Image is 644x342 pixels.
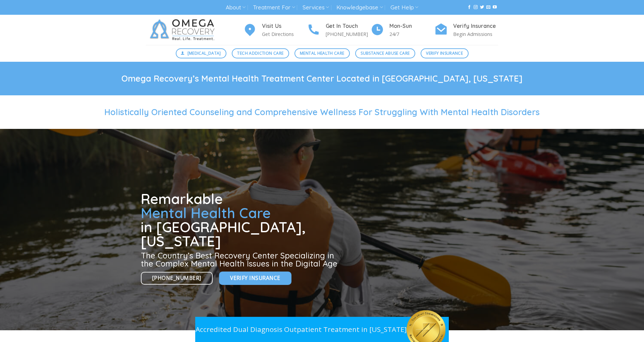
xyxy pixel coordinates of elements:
[294,48,350,58] a: Mental Health Care
[152,274,201,282] span: [PHONE_NUMBER]
[434,22,498,38] a: Verify Insurance Begin Admissions
[146,15,221,45] img: Omega Recovery
[141,204,271,222] span: Mental Health Care
[219,272,291,285] a: Verify Insurance
[453,30,498,38] p: Begin Admissions
[390,1,418,14] a: Get Help
[326,30,371,38] p: [PHONE_NUMBER]
[303,1,329,14] a: Services
[232,48,289,58] a: Tech Addiction Care
[141,192,340,248] h1: Remarkable in [GEOGRAPHIC_DATA], [US_STATE]
[253,1,295,14] a: Treatment For
[361,50,410,56] span: Substance Abuse Care
[480,5,484,10] a: Follow on Twitter
[307,22,371,38] a: Get In Touch [PHONE_NUMBER]
[389,22,434,31] h4: Mon-Sun
[336,1,383,14] a: Knowledgebase
[467,5,471,10] a: Follow on Facebook
[262,30,307,38] p: Get Directions
[300,50,344,56] span: Mental Health Care
[104,107,540,117] span: Holistically Oriented Counseling and Comprehensive Wellness For Struggling With Mental Health Dis...
[176,48,227,58] a: [MEDICAL_DATA]
[421,48,469,58] a: Verify Insurance
[474,5,478,10] a: Follow on Instagram
[493,5,497,10] a: Follow on YouTube
[355,48,415,58] a: Substance Abuse Care
[141,272,213,285] a: [PHONE_NUMBER]
[326,22,371,31] h4: Get In Touch
[243,22,307,38] a: Visit Us Get Directions
[187,50,221,56] span: [MEDICAL_DATA]
[262,22,307,31] h4: Visit Us
[426,50,463,56] span: Verify Insurance
[389,30,434,38] p: 24/7
[195,324,407,335] p: Accredited Dual Diagnosis Outpatient Treatment in [US_STATE]
[226,1,246,14] a: About
[230,274,280,282] span: Verify Insurance
[453,22,498,31] h4: Verify Insurance
[237,50,283,56] span: Tech Addiction Care
[486,5,490,10] a: Send us an email
[141,251,340,267] h3: The Country’s Best Recovery Center Specializing in the Complex Mental Health Issues in the Digita...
